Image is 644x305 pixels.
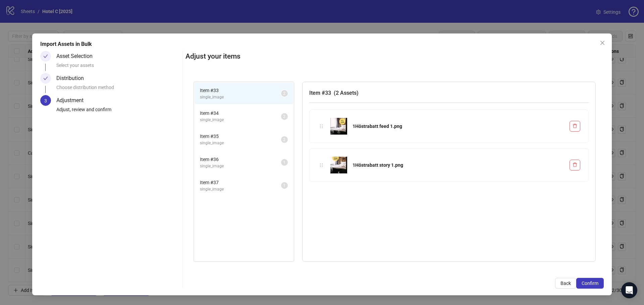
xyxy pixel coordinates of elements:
div: Select your assets [56,62,180,73]
span: 2 [283,137,285,142]
button: Close [597,37,608,48]
sup: 2 [281,136,288,143]
span: 3 [44,98,47,103]
span: check [43,54,48,59]
button: Delete [570,121,580,132]
span: holder [319,163,324,167]
button: Delete [570,160,580,170]
img: 1Höstrabatt feed 1.png [330,118,347,135]
span: delete [573,124,577,128]
button: Confirm [576,278,604,289]
div: Choose distribution method [56,84,180,95]
h2: Adjust your items [185,51,604,62]
span: single_image [200,186,281,193]
span: ( 2 Assets ) [334,90,359,96]
span: holder [319,124,324,129]
span: 1 [283,183,285,188]
span: Item # 35 [200,133,281,140]
span: delete [573,162,577,167]
sup: 2 [281,90,288,97]
span: Confirm [582,281,598,286]
span: 1 [283,160,285,165]
span: Item # 36 [200,156,281,163]
span: Back [560,281,571,286]
sup: 1 [281,182,288,189]
span: close [600,40,605,46]
div: 1Höstrabatt story 1.png [353,161,564,169]
span: Item # 33 [200,87,281,94]
span: Item # 34 [200,109,281,117]
span: Item # 37 [200,179,281,186]
div: Distribution [56,73,89,84]
h3: Item # 33 [309,89,589,97]
sup: 1 [281,159,288,166]
button: Back [555,278,576,289]
div: Import Assets in Bulk [40,40,604,48]
div: Asset Selection [56,51,98,62]
div: Open Intercom Messenger [621,282,637,298]
div: holder [318,123,325,130]
span: single_image [200,163,281,169]
div: holder [318,161,325,169]
div: 1Höstrabatt feed 1.png [353,123,564,130]
span: single_image [200,117,281,123]
span: single_image [200,94,281,100]
sup: 2 [281,113,288,120]
span: 2 [283,91,285,96]
img: 1Höstrabatt story 1.png [330,157,347,173]
div: Adjust, review and confirm [56,106,180,117]
span: 2 [283,114,285,119]
span: check [43,76,48,81]
span: single_image [200,140,281,146]
div: Adjustment [56,95,89,106]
